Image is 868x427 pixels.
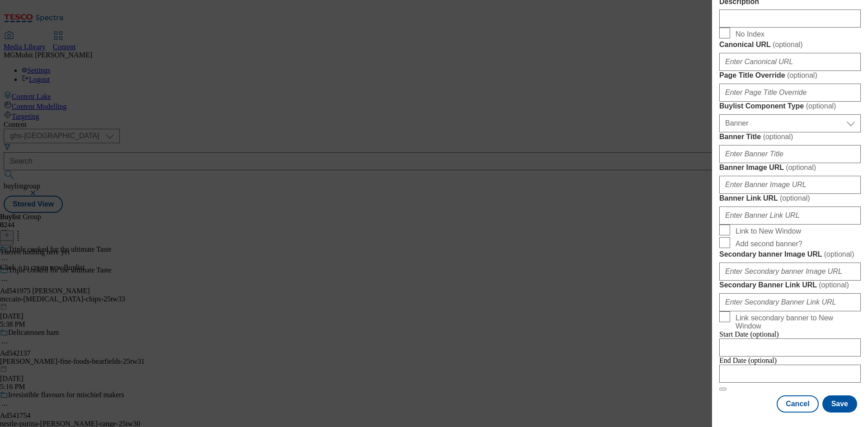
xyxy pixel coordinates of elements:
label: Secondary Banner Link URL [719,281,861,290]
label: Banner Title [719,132,861,141]
span: ( optional ) [787,71,817,79]
label: Banner Link URL [719,194,861,203]
span: ( optional ) [780,194,810,202]
span: ( optional ) [773,41,803,48]
label: Secondary banner Image URL [719,250,861,259]
label: Canonical URL [719,40,861,49]
input: Enter Page Title Override [719,84,861,102]
label: Page Title Override [719,71,861,80]
input: Enter Secondary banner Image URL [719,263,861,281]
input: Enter Date [719,365,861,383]
span: Add second banner? [736,240,802,248]
button: Cancel [777,395,818,413]
span: Link secondary banner to New Window [736,314,857,330]
input: Enter Date [719,338,861,357]
span: ( optional ) [786,164,816,171]
input: Enter Canonical URL [719,53,861,71]
span: ( optional ) [763,133,793,141]
label: Buylist Component Type [719,102,861,111]
input: Enter Description [719,9,861,28]
input: Enter Secondary Banner Link URL [719,293,861,311]
span: ( optional ) [824,250,854,258]
button: Save [822,395,857,413]
span: Start Date (optional) [719,330,779,338]
span: Link to New Window [736,227,801,235]
label: Banner Image URL [719,163,861,172]
input: Enter Banner Link URL [719,206,861,225]
span: End Date (optional) [719,357,777,364]
input: Enter Banner Image URL [719,176,861,194]
span: ( optional ) [819,281,849,289]
input: Enter Banner Title [719,145,861,163]
span: ( optional ) [806,102,836,110]
span: No Index [736,30,764,38]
